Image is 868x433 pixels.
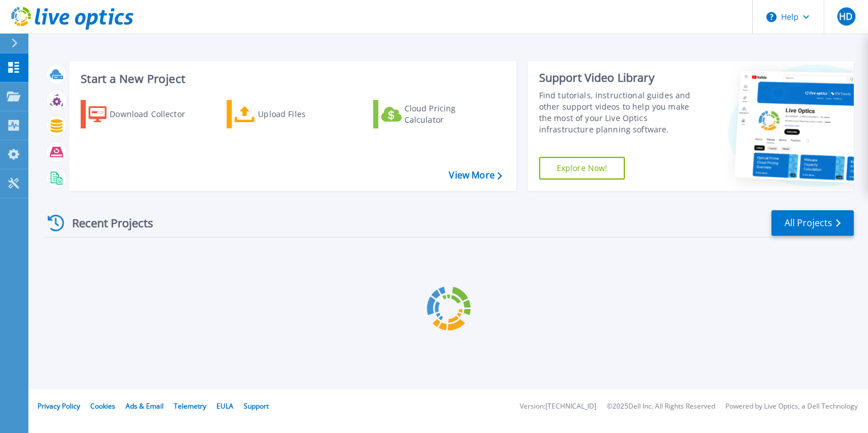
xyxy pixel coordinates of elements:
a: Cloud Pricing Calculator [373,100,500,128]
a: Download Collector [81,100,207,128]
a: Support [244,401,269,411]
a: Ads & Email [126,401,164,411]
div: Find tutorials, instructional guides and other support videos to help you make the most of your L... [539,90,703,135]
div: Download Collector [110,103,201,126]
div: Recent Projects [44,209,169,237]
a: View More [449,170,502,181]
a: Privacy Policy [37,401,80,411]
a: Cookies [90,401,115,411]
a: All Projects [771,210,854,236]
div: Support Video Library [539,70,703,85]
a: Telemetry [174,401,206,411]
li: Powered by Live Optics, a Dell Technology [725,403,858,410]
a: Upload Files [227,100,353,128]
li: Version: [TECHNICAL_ID] [520,403,596,410]
a: EULA [216,401,233,411]
div: Cloud Pricing Calculator [404,103,495,126]
h3: Start a New Project [81,73,502,85]
span: HD [839,12,853,21]
a: Explore Now! [539,157,625,180]
div: Upload Files [258,103,349,126]
li: © 2025 Dell Inc. All Rights Reserved [607,403,715,410]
